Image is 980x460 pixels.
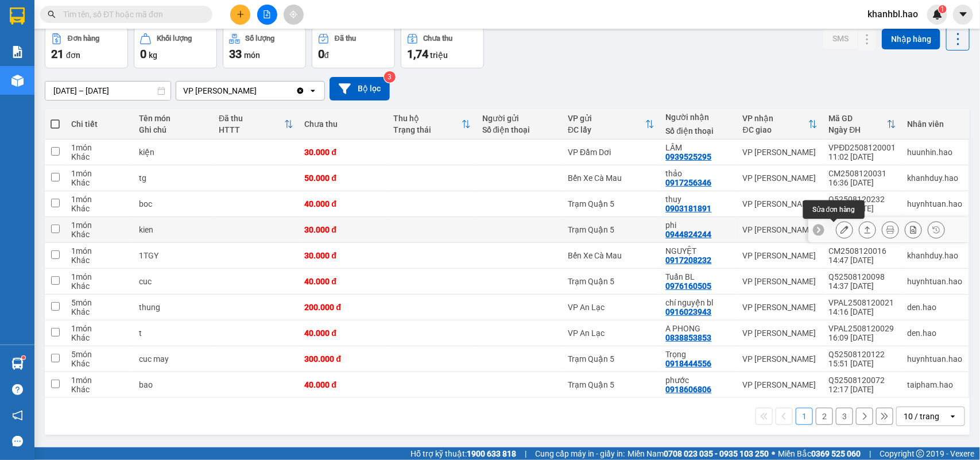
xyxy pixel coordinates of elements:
[305,148,382,157] div: 30.000 đ
[134,27,217,68] button: Khối lượng0kg
[568,199,654,208] div: Trạm Quận 5
[384,71,396,83] sup: 3
[823,28,858,49] button: SMS
[11,46,24,58] img: solution-icon
[71,195,127,204] div: 1 món
[953,5,973,25] button: caret-down
[71,221,127,230] div: 1 món
[71,204,127,213] div: Khác
[525,447,526,460] span: |
[829,376,896,385] div: Q52508120072
[213,109,299,140] th: Toggle SortBy
[939,5,947,13] sup: 1
[139,199,207,208] div: boc
[666,359,712,368] div: 0918444556
[71,143,127,152] div: 1 món
[482,114,556,123] div: Người gửi
[829,152,896,161] div: 11:02 [DATE]
[568,277,654,286] div: Trạm Quận 5
[743,277,818,286] div: VP [PERSON_NAME]
[71,324,127,333] div: 1 món
[430,51,448,60] span: triệu
[743,354,818,364] div: VP [PERSON_NAME]
[71,333,127,342] div: Khác
[219,114,284,123] div: Đã thu
[908,277,963,286] div: huynhtuan.hao
[71,152,127,161] div: Khác
[71,256,127,265] div: Khác
[68,34,99,42] div: Đơn hàng
[803,200,865,219] div: Sửa đơn hàng
[71,298,127,307] div: 5 món
[666,298,731,307] div: chí nguyện bl
[829,350,896,359] div: Q52508120122
[908,173,963,183] div: khanhduy.hao
[816,408,833,425] button: 2
[666,281,712,291] div: 0976160505
[71,230,127,239] div: Khác
[666,204,712,213] div: 0903181891
[743,114,808,123] div: VP nhận
[666,350,731,359] div: Trọng
[829,114,887,123] div: Mã GD
[829,125,887,134] div: Ngày ĐH
[237,10,245,18] span: plus
[829,256,896,265] div: 14:47 [DATE]
[829,169,896,178] div: CM2508120031
[666,324,731,333] div: A PHONG
[258,85,259,96] input: Selected VP Bạc Liêu.
[48,10,56,18] span: search
[666,230,712,239] div: 0944824244
[904,411,939,422] div: 10 / trang
[568,251,654,260] div: Bến Xe Cà Mau
[666,272,731,281] div: Tuấn BL
[666,126,731,136] div: Số điện thoại
[568,148,654,157] div: VP Đầm Dơi
[823,109,902,140] th: Toggle SortBy
[829,359,896,368] div: 15:51 [DATE]
[139,354,207,364] div: cuc may
[308,86,317,95] svg: open
[305,277,382,286] div: 40.000 đ
[22,356,25,360] sup: 1
[71,307,127,316] div: Khác
[743,380,818,389] div: VP [PERSON_NAME]
[410,447,516,460] span: Hỗ trợ kỹ thuật:
[12,384,23,395] span: question-circle
[535,447,625,460] span: Cung cấp máy in - giấy in:
[666,113,731,122] div: Người nhận
[772,451,775,456] span: ⚪️
[811,449,861,458] strong: 0369 525 060
[908,328,963,338] div: den.hao
[737,109,823,140] th: Toggle SortBy
[312,27,395,68] button: Đã thu0đ
[139,251,207,260] div: 1TGY
[908,354,963,364] div: huynhtuan.hao
[743,148,818,157] div: VP [PERSON_NAME]
[743,199,818,208] div: VP [PERSON_NAME]
[568,125,645,134] div: ĐC lấy
[71,272,127,281] div: 1 món
[71,178,127,187] div: Khác
[139,114,207,123] div: Tên món
[829,324,896,333] div: VPAL2508120029
[305,328,382,338] div: 40.000 đ
[12,436,23,447] span: message
[916,450,924,458] span: copyright
[139,173,207,183] div: tg
[743,251,818,260] div: VP [PERSON_NAME]
[139,125,207,134] div: Ghi chú
[932,9,943,20] img: icon-new-feature
[324,51,329,60] span: đ
[859,221,876,238] div: Giao hàng
[10,7,25,25] img: logo-vxr
[14,83,200,102] b: GỬI : VP [PERSON_NAME]
[908,380,963,389] div: taipham.hao
[139,277,207,286] div: cuc
[829,178,896,187] div: 16:36 [DATE]
[424,34,453,42] div: Chưa thu
[743,303,818,312] div: VP [PERSON_NAME]
[388,109,477,140] th: Toggle SortBy
[139,328,207,338] div: t
[829,333,896,342] div: 16:09 [DATE]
